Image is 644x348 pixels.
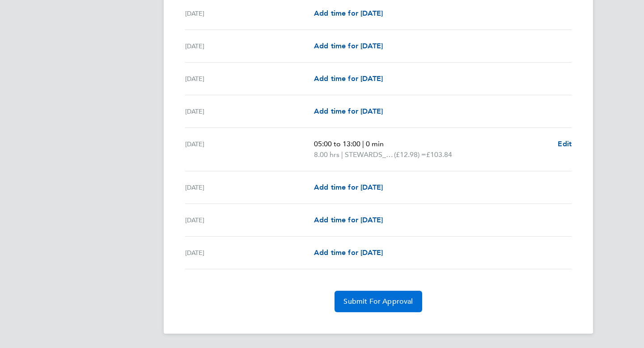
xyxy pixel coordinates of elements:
[343,297,413,306] span: Submit For Approval
[362,140,364,148] span: |
[341,150,343,159] span: |
[185,215,314,225] div: [DATE]
[314,9,383,17] span: Add time for [DATE]
[314,41,383,51] a: Add time for [DATE]
[314,74,383,83] span: Add time for [DATE]
[185,73,314,84] div: [DATE]
[314,106,383,117] a: Add time for [DATE]
[558,140,572,148] span: Edit
[314,183,383,191] span: Add time for [DATE]
[394,150,426,159] span: (£12.98) =
[345,149,394,160] span: STEWARDS_HOURS
[185,106,314,117] div: [DATE]
[185,41,314,51] div: [DATE]
[314,140,360,148] span: 05:00 to 13:00
[185,139,314,160] div: [DATE]
[314,8,383,19] a: Add time for [DATE]
[558,139,572,149] a: Edit
[314,150,339,159] span: 8.00 hrs
[185,8,314,19] div: [DATE]
[314,216,383,224] span: Add time for [DATE]
[426,150,452,159] span: £103.84
[366,140,384,148] span: 0 min
[314,215,383,225] a: Add time for [DATE]
[185,247,314,258] div: [DATE]
[314,73,383,84] a: Add time for [DATE]
[335,291,422,312] button: Submit For Approval
[314,107,383,115] span: Add time for [DATE]
[314,182,383,193] a: Add time for [DATE]
[314,247,383,258] a: Add time for [DATE]
[185,182,314,193] div: [DATE]
[314,248,383,257] span: Add time for [DATE]
[314,42,383,50] span: Add time for [DATE]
